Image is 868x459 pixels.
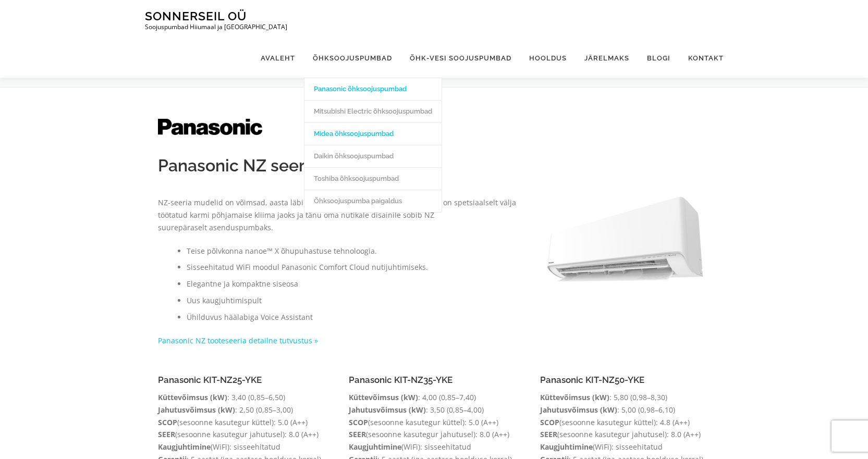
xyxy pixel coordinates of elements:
strong: Jahutusvõimsus (kW) [349,405,426,415]
strong: Jahutusvõimsus (kW) [158,405,235,415]
a: Sonnerseil OÜ [145,9,247,23]
h4: Panasonic KIT-NZ50-YKE [540,375,711,385]
li: Elegantne ja kompaktne siseosa [187,278,519,290]
span: Panasonic NZ seeria [158,156,319,175]
a: Õhksoojuspumba paigaldus [304,190,442,212]
a: Hooldus [520,39,576,78]
strong: SEER [540,429,557,439]
strong: Jahutusvõimsus (kW) [540,405,617,415]
img: Panasonic_logo.svg [158,119,262,135]
li: Teise põlvkonna nanoe™ X õhupuhastuse tehnoloogia. [187,245,519,257]
strong: SCOP [349,417,368,427]
a: Daikin õhksoojuspumbad [304,145,442,167]
strong: Kaugjuhtimine [540,442,593,452]
p: Soojuspumbad Hiiumaal ja [GEOGRAPHIC_DATA] [145,23,287,31]
h4: Panasonic KIT-NZ25-YKE [158,375,328,385]
a: Mitsubishi Electric õhksoojuspumbad [304,100,442,122]
li: Uus kaugjuhtimispult [187,294,519,307]
a: Midea õhksoojuspumbad [304,122,442,145]
a: Panasonic õhksoojuspumbad [304,78,442,100]
a: Õhksoojuspumbad [304,39,401,78]
a: Kontakt [679,39,724,78]
strong: SCOP [540,417,559,427]
a: Panasonic NZ tooteseeria detailne tutvustus » [158,336,318,345]
p: NZ-seeria mudelid on võimsad, aasta läbi väga tõhusad ja usaldusväärsed. Need on spetsiaalselt vä... [158,196,519,233]
strong: SCOP [158,417,177,427]
a: Toshiba õhksoojuspumbad [304,167,442,190]
strong: Küttevõimsus (kW) [540,392,609,402]
li: Sisseehitatud WiFi moodul Panasonic Comfort Cloud nutijuhtimiseks. [187,261,519,274]
strong: Kaugjuhtimine [349,442,401,452]
li: Ühilduvus häälabiga Voice Assistant [187,311,519,324]
a: Järelmaks [576,39,638,78]
a: Blogi [638,39,679,78]
a: Avaleht [252,39,304,78]
strong: SEER [158,429,175,439]
strong: Kaugjuhtimine [158,442,211,452]
img: INDOOR_CS-NZ35YKE_A OPEN VANE [547,196,703,282]
a: Õhk-vesi soojuspumbad [401,39,520,78]
strong: SEER [349,429,366,439]
h4: Panasonic KIT-NZ35-YKE [349,375,519,385]
strong: Küttevõimsus (kW) [349,392,418,402]
strong: Küttevõimsus (kW) [158,392,227,402]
